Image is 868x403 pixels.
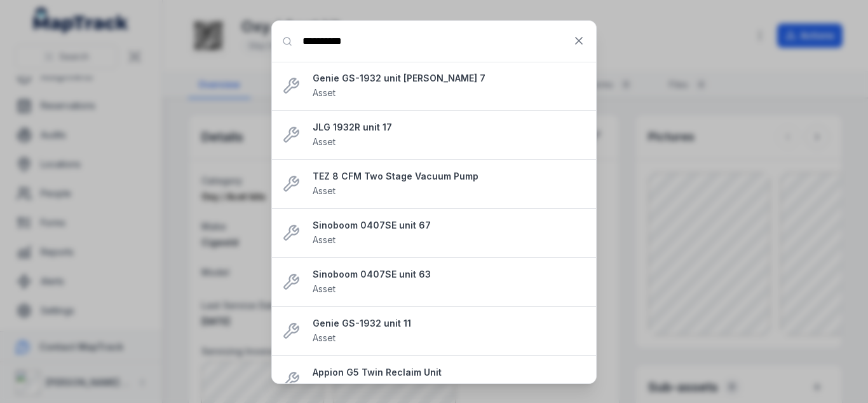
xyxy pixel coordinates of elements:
[313,332,336,343] span: Asset
[313,121,586,134] strong: JLG 1932R unit 17
[313,136,336,147] span: Asset
[313,268,586,296] a: Sinoboom 0407SE unit 63Asset
[313,72,586,85] strong: Genie GS-1932 unit [PERSON_NAME] 7
[313,87,336,98] span: Asset
[313,317,586,330] strong: Genie GS-1932 unit 11
[313,219,586,232] strong: Sinoboom 0407SE unit 67
[313,381,336,392] span: Asset
[313,72,586,100] a: Genie GS-1932 unit [PERSON_NAME] 7Asset
[313,283,336,294] span: Asset
[313,219,586,247] a: Sinoboom 0407SE unit 67Asset
[313,366,586,394] a: Appion G5 Twin Reclaim UnitAsset
[313,170,586,198] a: TEZ 8 CFM Two Stage Vacuum PumpAsset
[313,234,336,245] span: Asset
[313,121,586,149] a: JLG 1932R unit 17Asset
[313,268,586,281] strong: Sinoboom 0407SE unit 63
[313,317,586,345] a: Genie GS-1932 unit 11Asset
[313,366,586,379] strong: Appion G5 Twin Reclaim Unit
[313,170,586,183] strong: TEZ 8 CFM Two Stage Vacuum Pump
[313,185,336,196] span: Asset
